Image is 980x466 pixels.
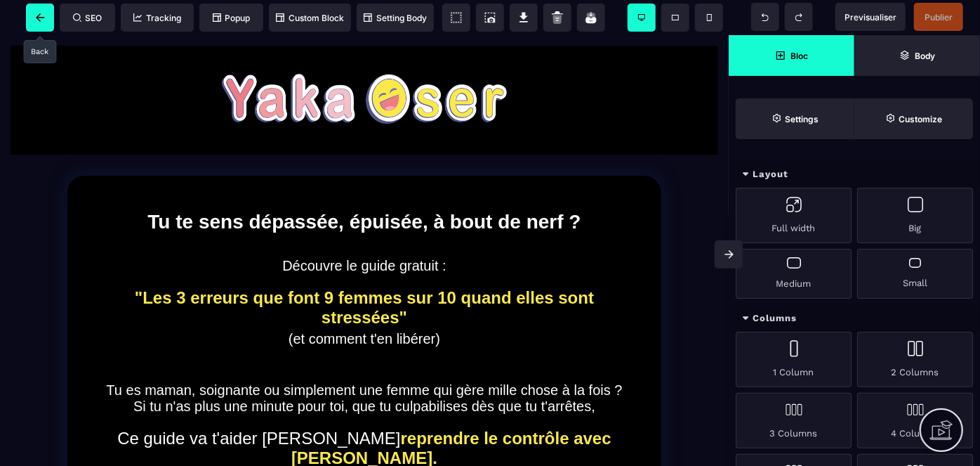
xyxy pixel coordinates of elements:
[729,35,854,76] span: Open Blocks
[857,332,973,387] div: 2 Columns
[785,114,819,124] strong: Settings
[476,4,504,32] span: Screenshot
[736,332,852,387] div: 1 Column
[289,296,440,311] span: (et comment t'en libérer)
[147,176,581,198] b: Tu te sens dépassée, épuisée, à bout de nerf ?
[925,12,953,22] span: Publier
[835,3,906,31] span: Preview
[222,39,507,89] img: aa6757e2f70c7967f7730340346f47c4_yakaoser_%C3%A9crit__copie.png
[213,13,251,23] span: Popup
[854,35,980,76] span: Open Layer Manager
[729,306,980,332] div: Columns
[899,114,942,124] strong: Customize
[854,98,973,139] span: Open Style Manager
[845,12,896,22] span: Previsualiser
[276,13,344,23] span: Custom Block
[915,51,935,61] strong: Body
[736,249,852,299] div: Medium
[790,51,808,61] strong: Bloc
[857,188,973,243] div: Big
[102,390,626,436] text: Ce guide va t'aider [PERSON_NAME]
[736,98,854,139] span: Settings
[857,249,973,299] div: Small
[133,13,181,23] span: Tracking
[442,4,470,32] span: View components
[857,393,973,448] div: 4 Columns
[102,223,626,250] text: Découvre le guide gratuit :
[102,347,626,390] text: Tu es maman, soignante ou simplement une femme qui gère mille chose à la fois ? Si tu n'as plus u...
[291,394,616,432] b: reprendre le contrôle avec [PERSON_NAME].
[736,188,852,243] div: Full width
[102,250,626,296] text: "Les 3 erreurs que font 9 femmes sur 10 quand elles sont stressées"
[73,13,102,23] span: SEO
[364,13,427,23] span: Setting Body
[736,393,852,448] div: 3 Columns
[729,162,980,188] div: Layout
